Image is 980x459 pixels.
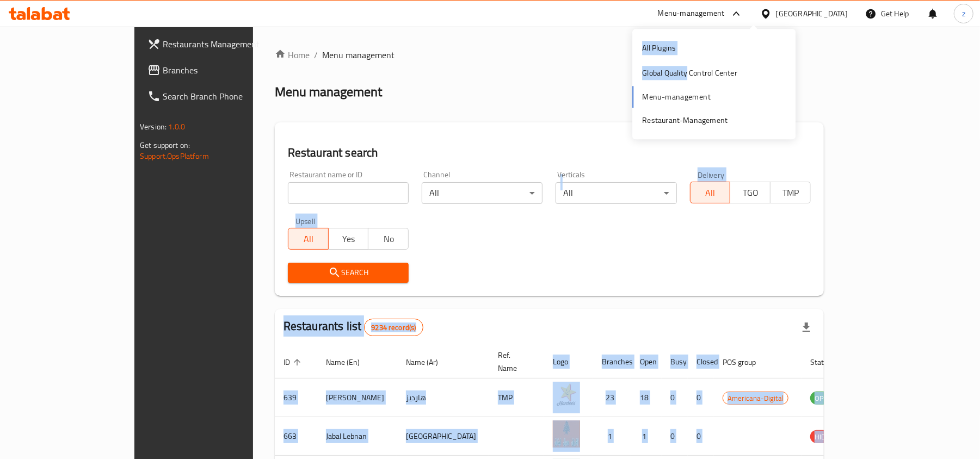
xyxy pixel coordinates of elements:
[553,420,580,448] img: Jabal Lebnan
[364,319,423,336] div: Total records count
[662,417,688,456] td: 0
[373,231,404,247] span: No
[328,228,369,250] button: Yes
[556,182,676,204] div: All
[314,48,318,61] li: /
[962,8,965,20] span: z
[163,64,289,77] span: Branches
[688,345,714,379] th: Closed
[288,228,329,250] button: All
[317,417,397,456] td: Jabal Lebnan
[662,345,688,379] th: Busy
[658,7,725,20] div: Menu-management
[406,356,452,369] span: Name (Ar)
[139,83,298,109] a: Search Branch Phone
[288,145,811,161] h2: Restaurant search
[498,349,531,375] span: Ref. Name
[631,345,662,379] th: Open
[295,217,316,225] label: Upsell
[333,231,365,247] span: Yes
[553,382,580,409] img: Hardee's
[297,266,400,280] span: Search
[810,392,837,405] div: OPEN
[810,392,837,405] span: OPEN
[397,417,489,456] td: [GEOGRAPHIC_DATA]
[288,182,409,204] input: Search for restaurant name or ID..
[593,417,631,456] td: 1
[368,228,409,250] button: No
[168,120,185,134] span: 1.0.0
[288,263,409,283] button: Search
[283,318,423,336] h2: Restaurants list
[690,182,731,203] button: All
[139,31,298,57] a: Restaurants Management
[322,48,395,61] span: Menu management
[397,379,489,417] td: هارديز
[275,83,382,101] h2: Menu management
[810,430,843,443] div: HIDDEN
[723,356,770,369] span: POS group
[810,431,843,443] span: HIDDEN
[365,322,422,333] span: 9234 record(s)
[140,149,209,163] a: Support.OpsPlatform
[642,114,728,126] div: Restaurant-Management
[631,417,662,456] td: 1
[544,345,593,379] th: Logo
[688,417,714,456] td: 0
[730,182,771,203] button: TGO
[642,42,676,54] div: All Plugins
[163,38,289,51] span: Restaurants Management
[422,182,543,204] div: All
[317,379,397,417] td: [PERSON_NAME]
[489,379,544,417] td: TMP
[770,182,811,203] button: TMP
[698,171,725,178] label: Delivery
[140,120,167,134] span: Version:
[723,392,788,405] span: Americana-Digital
[140,138,190,152] span: Get support on:
[283,356,304,369] span: ID
[735,185,766,201] span: TGO
[163,90,289,103] span: Search Branch Phone
[593,379,631,417] td: 23
[593,345,631,379] th: Branches
[662,379,688,417] td: 0
[139,57,298,83] a: Branches
[695,185,726,201] span: All
[688,379,714,417] td: 0
[642,67,737,79] div: Global Quality Control Center
[810,356,846,369] span: Status
[776,8,848,20] div: [GEOGRAPHIC_DATA]
[793,314,819,340] div: Export file
[275,48,824,61] nav: breadcrumb
[293,231,324,247] span: All
[631,379,662,417] td: 18
[326,356,374,369] span: Name (En)
[775,185,806,201] span: TMP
